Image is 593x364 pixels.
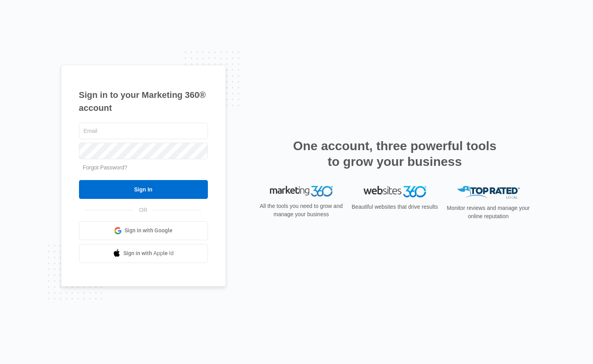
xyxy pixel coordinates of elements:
[364,186,426,197] img: Websites 360
[270,186,333,197] img: Marketing 360
[291,138,499,169] h2: One account, three powerful tools to grow your business
[79,221,208,240] a: Sign in with Google
[444,204,532,221] p: Monitor reviews and manage your online reputation
[79,244,208,263] a: Sign in with Apple Id
[83,164,128,171] a: Forgot Password?
[134,206,153,214] span: OR
[123,249,174,257] span: Sign in with Apple Id
[125,226,173,235] span: Sign in with Google
[79,88,208,114] h1: Sign in to your Marketing 360® account
[457,186,520,199] img: Top Rated Local
[257,202,345,219] p: All the tools you need to grow and manage your business
[79,123,208,139] input: Email
[79,180,208,199] input: Sign In
[351,203,439,211] p: Beautiful websites that drive results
